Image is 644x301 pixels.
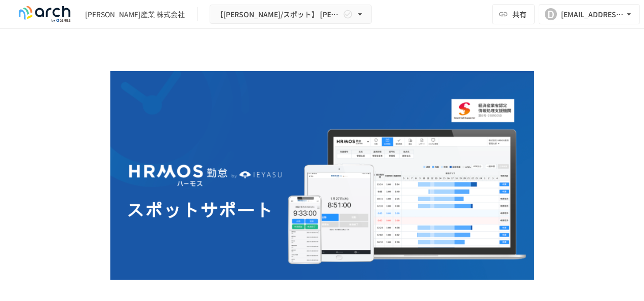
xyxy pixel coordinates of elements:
span: 共有 [512,9,527,20]
div: [EMAIL_ADDRESS][DOMAIN_NAME] [561,8,624,21]
div: [PERSON_NAME]産業 株式会社 [85,9,185,20]
span: 【[PERSON_NAME]/スポット】 [PERSON_NAME]産業様_スポットサポート [216,8,341,21]
button: 共有 [492,4,535,24]
button: D[EMAIL_ADDRESS][DOMAIN_NAME] [539,4,640,24]
img: logo-default@2x-9cf2c760.svg [12,6,77,22]
img: 7LfzSc6NhkdpYdJZkgpNwBZHKhCc8yOHzh0oRZrtOpq [110,71,534,283]
button: 【[PERSON_NAME]/スポット】 [PERSON_NAME]産業様_スポットサポート [210,5,372,24]
div: D [545,8,557,20]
